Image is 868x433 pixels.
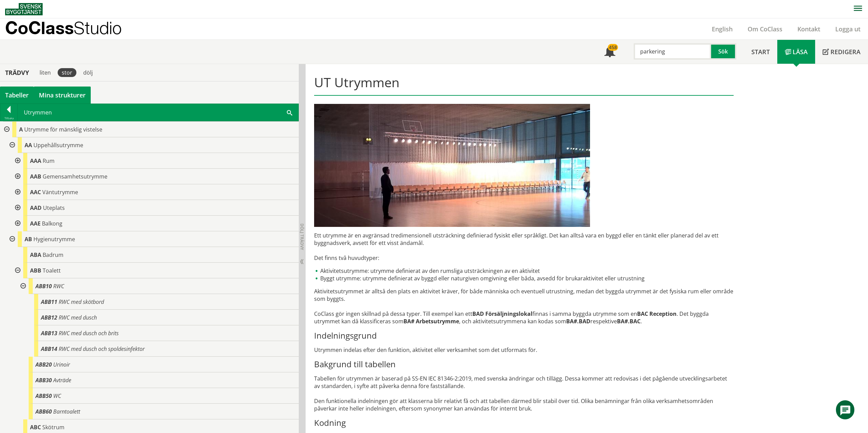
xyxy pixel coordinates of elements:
[41,345,57,353] span: ABB14
[608,44,618,51] div: 458
[472,310,532,318] strong: BAD Försäljningslokal
[314,359,733,369] h3: Bakgrund till tabellen
[751,48,770,56] span: Start
[59,345,145,353] span: RWC med dusch och spoldesinfektor
[35,282,52,290] span: ABB10
[59,329,119,337] span: RWC med dusch och brits
[604,47,615,58] span: Notifikationer
[777,40,815,64] a: Läsa
[53,408,80,415] span: Barntoalett
[790,25,828,33] a: Kontakt
[0,115,17,121] div: Tillbaka
[711,43,736,60] button: Sök
[740,25,790,33] a: Om CoClass
[74,18,122,38] span: Studio
[24,126,102,133] span: Utrymme för mänsklig vistelse
[43,173,107,180] span: Gemensamhetsutrymme
[30,423,41,431] span: ABC
[35,361,52,368] span: ABB20
[25,235,32,243] span: AB
[828,25,868,33] a: Logga ut
[314,104,590,227] img: utrymme.jpg
[53,282,64,290] span: RWC
[35,392,52,400] span: ABB50
[35,408,52,415] span: ABB60
[25,141,32,149] span: AA
[815,40,868,64] a: Redigera
[41,329,57,337] span: ABB13
[43,251,63,259] span: Badrum
[597,40,623,64] a: 458
[59,298,104,306] span: RWC med skötbord
[314,275,733,282] li: Byggt utrymme: utrymme definierat av byggd eller naturgiven omgivning eller båda, avsedd för bruk...
[35,68,55,77] div: liten
[403,318,459,325] strong: BA# Arbetsutrymme
[35,376,52,384] span: ABB30
[1,69,33,76] div: Trädvy
[30,204,42,212] span: AAD
[634,43,711,60] input: Sök
[566,318,590,325] strong: BA#.BAD
[30,188,41,196] span: AAC
[43,267,61,274] span: Toalett
[43,157,55,165] span: Rum
[59,314,97,321] span: RWC med dusch
[299,223,305,250] span: Dölj trädvy
[33,235,75,243] span: Hygienutrymme
[744,40,777,64] a: Start
[58,68,76,77] div: stor
[30,267,41,274] span: ABB
[30,157,41,165] span: AAA
[18,104,298,121] div: Utrymmen
[5,24,122,32] p: CoClass
[830,48,860,56] span: Redigera
[41,298,57,306] span: ABB11
[637,310,677,318] strong: BAC Reception
[793,48,808,56] span: Läsa
[314,330,733,341] h3: Indelningsgrund
[30,220,41,227] span: AAE
[41,314,57,321] span: ABB12
[314,75,733,96] h1: UT Utrymmen
[30,251,41,259] span: ABA
[314,267,733,275] li: Aktivitetsutrymme: utrymme definierat av den rumsliga utsträckningen av en aktivitet
[287,109,292,116] span: Sök i tabellen
[704,25,740,33] a: English
[33,141,83,149] span: Uppehållsutrymme
[53,361,70,368] span: Urinoir
[5,18,136,40] a: CoClassStudio
[617,318,641,325] strong: BA#.BAC
[30,173,41,180] span: AAB
[34,87,91,104] a: Mina strukturer
[19,126,23,133] span: A
[53,376,71,384] span: Avträde
[314,418,733,428] h3: Kodning
[79,68,97,77] div: dölj
[42,188,78,196] span: Väntutrymme
[5,3,43,15] img: Svensk Byggtjänst
[42,423,64,431] span: Skötrum
[43,204,65,212] span: Uteplats
[42,220,62,227] span: Balkong
[53,392,61,400] span: WC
